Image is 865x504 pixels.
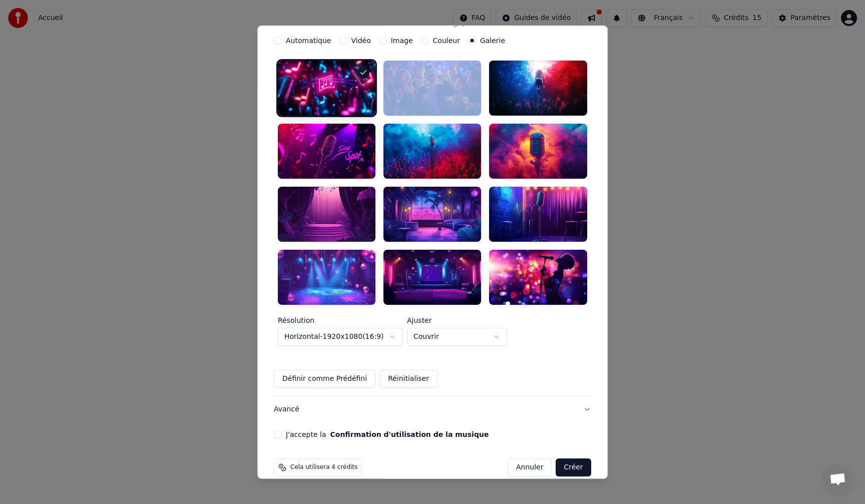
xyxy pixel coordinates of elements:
div: VidéoPersonnaliser le vidéo de karaoké : utiliser une image, une vidéo ou une couleur [274,37,591,395]
button: J'accepte la [330,430,489,437]
label: Ajuster [407,316,507,323]
div: Vidéo [274,5,556,29]
label: Couleur [433,37,460,44]
button: Annuler [508,458,552,476]
label: Automatique [286,37,331,44]
p: Personnaliser le vidéo de karaoké : utiliser une image, une vidéo ou une couleur [274,19,556,29]
button: Créer [556,458,591,476]
label: Vidéo [351,37,371,44]
label: J'accepte la [286,430,489,437]
label: Image [391,37,413,44]
span: Cela utilisera 4 crédits [290,463,357,471]
label: Résolution [278,316,403,323]
button: Réinitialiser [379,369,438,387]
label: Galerie [480,37,505,44]
button: Avancé [274,396,591,422]
button: Définir comme Prédéfini [274,369,375,387]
